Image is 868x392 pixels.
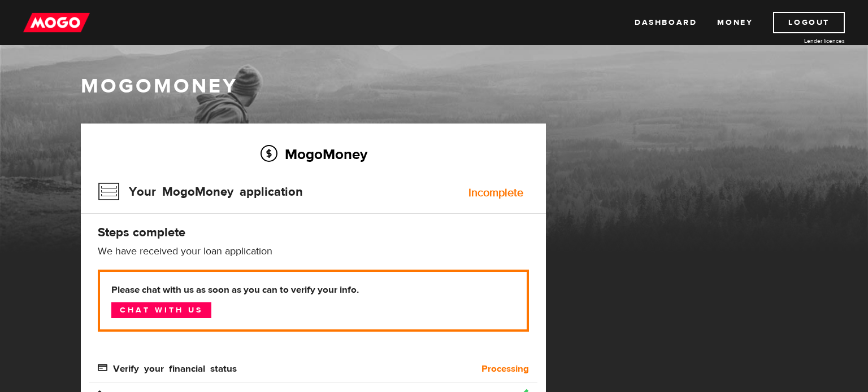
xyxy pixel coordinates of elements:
[760,37,845,45] a: Lender licences
[773,12,845,33] a: Logout
[481,362,529,376] b: Processing
[635,12,697,33] a: Dashboard
[98,245,529,258] p: We have received your loan application
[98,363,237,372] span: Verify your financial status
[81,74,787,98] h1: MogoMoney
[98,177,303,206] h3: Your MogoMoney application
[98,224,529,240] h4: Steps complete
[717,12,753,33] a: Money
[468,187,523,199] div: Incomplete
[98,142,529,166] h2: MogoMoney
[111,302,211,318] a: Chat with us
[821,345,868,392] iframe: LiveChat chat widget
[23,12,90,33] img: mogo_logo-11ee424be714fa7cbb0f0f49df9e16ec.png
[111,283,515,297] b: Please chat with us as soon as you can to verify your info.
